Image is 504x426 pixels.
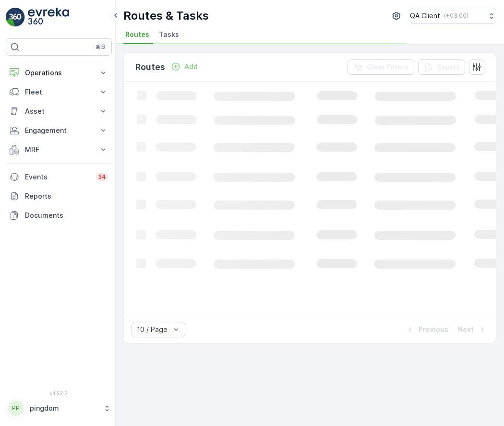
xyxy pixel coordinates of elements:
[125,30,149,39] span: Routes
[444,12,468,20] p: ( +03:00 )
[25,211,108,220] p: Documents
[410,8,496,24] button: QA Client(+03:00)
[98,173,106,181] p: 34
[367,62,408,72] p: Clear Filters
[418,59,465,75] button: Export
[25,172,90,182] p: Events
[410,11,440,21] p: QA Client
[437,62,459,72] p: Export
[6,8,25,27] img: logo
[6,83,112,102] button: Fleet
[25,191,108,201] p: Reports
[348,59,414,75] button: Clear Filters
[159,30,179,39] span: Tasks
[135,60,165,74] p: Routes
[8,401,24,416] div: PP
[457,324,488,335] button: Next
[28,8,69,27] img: logo_light-DOdMpM7g.png
[404,324,449,335] button: Previous
[96,43,105,51] p: ⌘B
[6,63,112,83] button: Operations
[25,68,93,78] p: Operations
[6,167,112,187] a: Events34
[25,145,93,154] p: MRF
[123,8,209,24] p: Routes & Tasks
[25,87,93,97] p: Fleet
[458,325,474,334] p: Next
[167,61,202,72] button: Add
[6,390,112,396] span: v 1.52.2
[184,62,198,71] p: Add
[6,121,112,140] button: Engagement
[6,140,112,159] button: MRF
[6,398,112,418] button: PPpingdom
[6,206,112,225] a: Documents
[6,187,112,206] a: Reports
[25,106,93,116] p: Asset
[30,403,98,413] p: pingdom
[25,126,93,135] p: Engagement
[6,102,112,121] button: Asset
[419,325,448,334] p: Previous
